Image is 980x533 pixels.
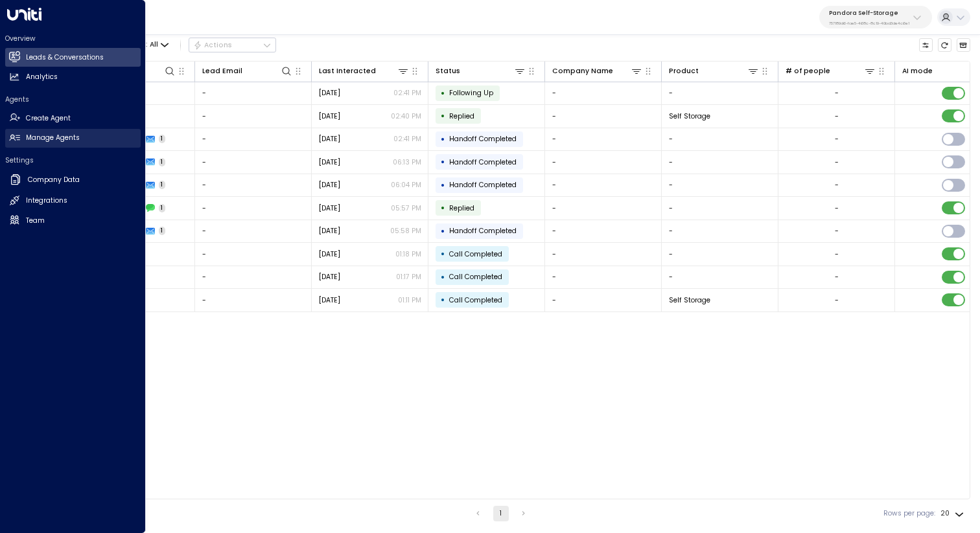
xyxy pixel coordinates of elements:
a: Analytics [5,68,141,87]
p: 01:17 PM [396,272,421,282]
p: 06:04 PM [391,180,421,190]
h2: Team [26,216,45,226]
span: Aug 25, 2025 [319,226,340,236]
nav: pagination navigation [470,506,532,521]
td: - [195,82,312,105]
td: - [195,266,312,289]
div: Company Name [552,65,643,77]
div: • [441,199,445,216]
span: 1 [159,227,166,235]
td: - [545,220,662,243]
td: - [662,197,778,220]
td: - [545,266,662,289]
div: • [441,269,445,286]
p: 01:11 PM [398,295,421,305]
td: - [195,128,312,151]
div: • [441,223,445,240]
span: Handoff Completed [449,157,517,167]
label: Rows per page: [883,508,935,519]
div: Last Interacted [319,65,410,77]
div: - [835,295,839,305]
span: Aug 15, 2025 [319,249,340,259]
div: - [835,272,839,282]
h2: Leads & Conversations [26,52,104,63]
span: Handoff Completed [449,180,517,190]
span: Aug 15, 2025 [319,295,340,305]
div: - [835,180,839,190]
span: Call Completed [449,272,502,282]
p: 757189d6-fae5-468c-8c19-40bd3de4c6e1 [829,21,909,26]
td: - [662,220,778,243]
span: Self Storage [669,111,710,121]
td: - [545,243,662,266]
td: - [662,151,778,174]
h2: Create Agent [26,113,71,124]
p: 02:40 PM [391,111,421,121]
div: Product [669,65,699,77]
h2: Agents [5,95,141,104]
h2: Settings [5,155,141,165]
div: # of people [786,65,876,77]
td: - [195,174,312,197]
button: Customize [919,38,933,52]
div: - [835,88,839,98]
span: Aug 25, 2025 [319,180,340,190]
div: Product [669,65,760,77]
span: Yesterday [319,88,340,98]
a: Integrations [5,192,141,210]
div: Button group with a nested menu [189,38,276,53]
td: - [195,289,312,312]
div: • [441,108,445,124]
p: 05:58 PM [390,226,421,236]
p: 02:41 PM [393,88,421,98]
a: Create Agent [5,109,141,128]
div: AI mode [902,65,933,77]
div: - [835,157,839,167]
div: - [835,226,839,236]
a: Team [5,211,141,230]
span: 1 [159,158,166,166]
button: Actions [189,38,276,53]
div: • [441,177,445,194]
span: Call Completed [449,249,502,259]
span: Self Storage [669,295,710,305]
td: - [545,128,662,151]
td: - [662,174,778,197]
span: Aug 26, 2025 [319,134,340,144]
span: Call Completed [449,295,502,305]
span: Handoff Completed [449,226,517,236]
td: - [662,128,778,151]
td: - [195,220,312,243]
p: 05:57 PM [391,203,421,213]
button: Archived Leads [957,38,971,52]
td: - [545,174,662,197]
td: - [195,151,312,174]
span: 1 [159,204,166,212]
div: Lead Email [202,65,293,77]
td: - [662,243,778,266]
div: Status [436,65,460,77]
span: All [150,41,158,49]
td: - [195,243,312,266]
span: Aug 26, 2025 [319,111,340,121]
button: Pandora Self-Storage757189d6-fae5-468c-8c19-40bd3de4c6e1 [819,6,932,28]
a: Manage Agents [5,129,141,148]
h2: Overview [5,34,141,43]
div: Status [436,65,526,77]
td: - [545,197,662,220]
td: - [545,82,662,105]
span: Aug 15, 2025 [319,272,340,282]
span: Replied [449,111,474,121]
p: 01:18 PM [395,249,421,259]
span: Aug 25, 2025 [319,203,340,213]
span: Aug 25, 2025 [319,157,340,167]
div: • [441,85,445,102]
div: Lead Email [202,65,242,77]
span: 1 [159,135,166,143]
h2: Company Data [28,175,80,185]
div: • [441,153,445,170]
div: 20 [940,506,966,521]
div: - [835,111,839,121]
td: - [545,151,662,174]
td: - [662,266,778,289]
